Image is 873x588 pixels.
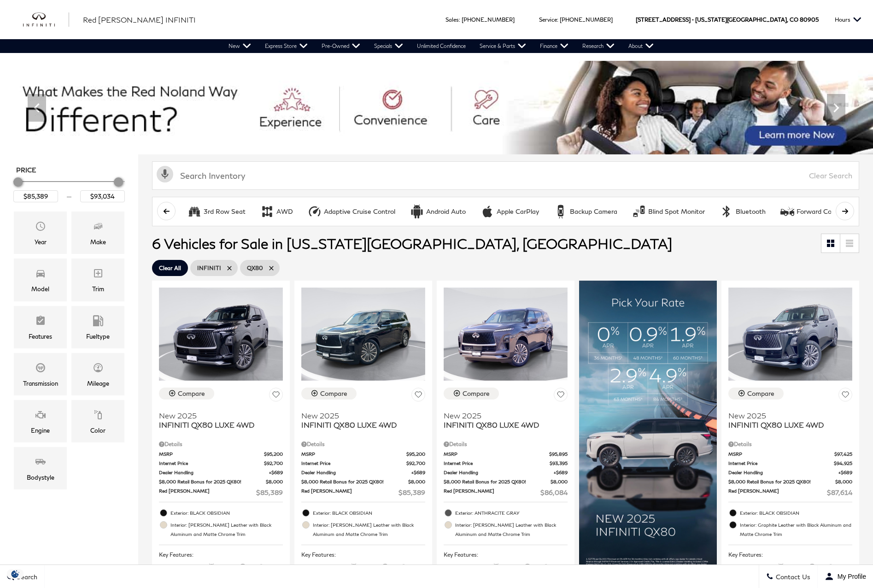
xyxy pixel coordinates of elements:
div: Price [13,174,125,202]
span: Go to slide 8 [477,137,486,147]
a: [PHONE_NUMBER] [462,16,515,23]
a: $8,000 Retail Bonus for 2025 QX80! $8,000 [444,478,568,485]
div: Apple CarPlay [497,207,539,216]
div: Adaptive Cruise Control [324,207,395,216]
a: Unlimited Confidence [410,39,473,53]
div: Compare [320,389,347,398]
div: Mileage [87,378,109,388]
span: Mileage [93,360,104,378]
span: $689 [411,469,425,476]
span: $85,389 [256,488,283,497]
span: Exterior: BLACK OBSIDIAN [740,508,852,517]
div: Features [29,331,52,341]
a: infiniti [23,12,69,27]
div: Previous [28,94,46,122]
div: Minimum Price [13,177,23,187]
img: 2025 INFINITI QX80 LUXE 4WD [444,288,568,381]
span: Red [PERSON_NAME] [159,488,256,497]
img: Opt-Out Icon [5,569,26,579]
span: Features [35,313,46,331]
div: Next [827,94,845,122]
button: scroll left [157,202,176,220]
span: $95,895 [549,451,568,458]
button: Compare Vehicle [301,388,357,400]
span: Make [93,218,104,237]
div: YearYear [14,212,67,254]
span: $8,000 Retail Bonus for 2025 QX80! [444,478,551,485]
a: Red [PERSON_NAME] $87,614 [728,488,852,497]
button: Save Vehicle [838,388,852,405]
a: Research [575,39,621,53]
span: Go to slide 6 [451,137,461,147]
div: Model [31,284,49,294]
a: MSRP $95,200 [159,451,283,458]
a: Dealer Handling $689 [301,469,425,476]
div: Backup Camera [554,205,568,218]
span: New 2025 [728,411,845,420]
div: ModelModel [14,259,67,301]
div: BodystyleBodystyle [14,447,67,489]
span: Search [14,573,37,581]
span: Dealer Handling [301,469,411,476]
input: Minimum [13,190,58,202]
a: MSRP $95,200 [301,451,425,458]
a: Express Store [258,39,315,53]
span: Internet Price [301,460,406,467]
button: BluetoothBluetooth [715,202,771,221]
span: $8,000 Retail Bonus for 2025 QX80! [159,478,266,485]
span: $8,000 Retail Bonus for 2025 QX80! [301,478,408,485]
span: Interior: Graphite Leather with Black Aluminum and Matte Chrome Trim [740,520,852,539]
div: Bluetooth [720,205,733,218]
span: Red [PERSON_NAME] [301,488,398,497]
div: Forward Collision Warning [780,205,794,218]
button: Blind Spot MonitorBlind Spot Monitor [627,202,710,221]
div: Android Auto [410,205,424,218]
span: MSRP [444,451,549,458]
button: Android AutoAndroid Auto [405,202,471,221]
div: Adaptive Cruise Control [308,205,322,218]
a: $8,000 Retail Bonus for 2025 QX80! $8,000 [159,478,283,485]
button: scroll right [836,202,854,220]
input: Search Inventory [152,161,859,190]
span: Interior: [PERSON_NAME] Leather with Black Aluminum and Matte Chrome Trim [313,520,425,539]
span: $8,000 [551,478,568,485]
div: 3rd Row Seat [204,207,246,216]
span: $86,084 [540,488,568,497]
input: Maximum [80,190,125,202]
section: Click to Open Cookie Consent Modal [5,569,26,579]
span: : [557,16,558,23]
div: Pricing Details - INFINITI QX80 LUXE 4WD [728,440,852,448]
span: New 2025 [301,411,418,420]
span: Go to slide 7 [464,137,474,147]
div: AWD [276,207,293,216]
a: Dealer Handling $689 [159,469,283,476]
a: New 2025INFINITI QX80 LUXE 4WD [728,405,852,429]
span: Interior: [PERSON_NAME] Leather with Black Aluminum and Matte Chrome Trim [170,520,283,539]
span: $95,200 [264,451,283,458]
span: $689 [838,469,852,476]
a: New 2025INFINITI QX80 LUXE 4WD [301,405,425,429]
div: ColorColor [71,400,124,442]
div: Engine [31,425,50,435]
span: $689 [554,469,568,476]
a: Service & Parts [473,39,533,53]
span: Sales [445,16,459,23]
div: MakeMake [71,212,124,254]
span: Trim [93,265,104,284]
span: Fueltype [93,313,104,331]
img: INFINITI [23,12,69,27]
button: Compare Vehicle [444,388,499,400]
span: $92,700 [406,460,425,467]
button: Adaptive Cruise ControlAdaptive Cruise Control [303,202,400,221]
a: Red [PERSON_NAME] $85,389 [301,488,425,497]
span: Bodystyle [35,454,46,472]
div: Maximum Price [114,177,123,187]
span: Go to slide 1 [387,137,396,147]
img: 2025 INFINITI QX80 LUXE 4WD [159,288,283,381]
a: Internet Price $94,925 [728,460,852,467]
a: Red [PERSON_NAME] $86,084 [444,488,568,497]
div: Year [35,237,47,247]
span: : [459,16,460,23]
span: Dealer Handling [159,469,269,476]
span: $93,395 [550,460,568,467]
